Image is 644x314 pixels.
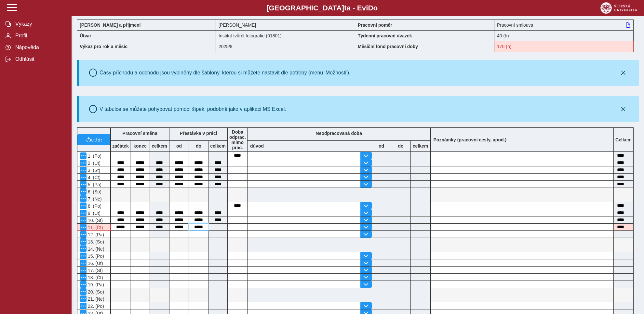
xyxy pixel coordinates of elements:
button: vrátit [77,134,110,145]
b: Poznámky (pracovní cesty, apod.) [431,137,509,142]
span: 10. (St) [87,218,103,223]
span: 17. (St) [87,268,103,273]
div: 2025/9 [216,41,355,52]
button: Menu [80,160,87,166]
span: vrátit [91,137,102,142]
span: 16. (Út) [87,261,103,266]
span: 14. (Ne) [87,246,104,252]
b: od [372,143,391,149]
span: 15. (Po) [87,254,104,259]
button: Menu [80,238,87,245]
b: celkem [411,143,430,149]
button: Menu [80,167,87,173]
div: Institut tvůrčí fotografie (01801) [216,30,355,41]
span: 6. (So) [87,189,101,194]
span: 2. (Út) [87,161,101,166]
span: o [373,4,378,12]
div: [PERSON_NAME] [216,20,355,30]
button: Menu [80,188,87,195]
b: Měsíční fond pracovní doby [358,44,418,49]
span: 21. (Ne) [87,296,104,302]
button: Menu [80,253,87,259]
span: 1. (Po) [87,153,101,159]
img: logo_web_su.png [600,2,637,14]
button: Menu [80,260,87,266]
button: Menu [80,245,87,252]
span: 3. (St) [87,168,100,173]
b: do [391,143,410,149]
button: Menu [80,274,87,281]
button: Menu [80,303,87,309]
button: Menu [80,231,87,238]
b: Týdenní pracovní úvazek [358,33,412,38]
div: Fond pracovní doby (176 h) a součet hodin (72:30 h) se neshodují! [494,41,634,52]
span: 19. (Pá) [87,282,104,287]
span: 18. (Čt) [87,275,103,280]
button: Menu [80,224,87,230]
div: Pracovní smlouva [494,20,634,30]
button: Menu [80,217,87,223]
button: Menu [80,174,87,180]
span: 12. (Pá) [87,232,104,237]
b: celkem [150,143,169,149]
span: 8. (Po) [87,203,101,209]
b: Výkaz pro rok a měsíc [80,44,127,49]
button: Menu [80,195,87,202]
b: Přestávka v práci [180,131,217,136]
button: Menu [80,281,87,288]
span: 9. (Út) [87,211,101,216]
b: konec [130,143,150,149]
div: Po 6 hodinách nepřetržité práce je nutná přestávka v práci - použijte možnost zadat '2. přestávku... [77,224,111,231]
button: Menu [80,295,87,302]
button: Menu [80,152,87,159]
button: Menu [80,210,87,216]
span: D [368,4,373,12]
b: Doba odprac. mimo prac. [229,129,246,150]
span: 7. (Ne) [87,196,102,202]
span: Výkazy [13,21,66,27]
b: Útvar [80,33,91,38]
b: celkem [208,143,227,149]
b: Pracovní poměr [358,22,392,28]
span: t [344,4,346,12]
b: do [189,143,208,149]
button: Menu [80,181,87,188]
div: V tabulce se můžete pohybovat pomocí šipek, podobně jako v aplikaci MS Excel. [100,106,286,112]
b: Pracovní směna [122,131,157,136]
div: 40 (h) [494,30,634,41]
span: Odhlásit [13,56,66,62]
b: [GEOGRAPHIC_DATA] a - Evi [20,4,624,12]
span: 20. (So) [87,289,104,294]
b: začátek [111,143,130,149]
span: 5. (Pá) [87,182,101,187]
b: [PERSON_NAME] a příjmení [80,22,141,28]
b: důvod [250,143,264,149]
span: Profil [13,33,66,39]
b: Celkem [615,137,632,142]
button: Menu [80,267,87,273]
span: 4. (Čt) [87,175,101,180]
span: Nápověda [13,45,66,50]
button: Menu [80,203,87,209]
span: 13. (So) [87,239,104,244]
b: Neodpracovaná doba [316,131,362,136]
b: od [169,143,189,149]
div: Časy příchodu a odchodu jsou vyplněny dle šablony, kterou si můžete nastavit dle potřeby (menu 'M... [100,70,351,76]
span: 11. (Čt) [87,225,103,230]
button: Menu [80,288,87,295]
span: 22. (Po) [87,304,104,309]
